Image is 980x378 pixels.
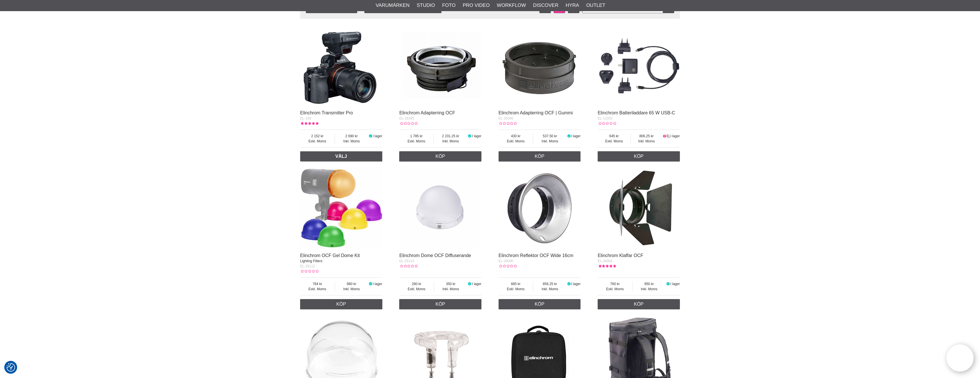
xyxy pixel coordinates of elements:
span: Inkl. Moms [631,139,662,144]
div: Kundbetyg: 0 [499,121,517,126]
a: Foto [442,2,455,9]
span: 806.25 [631,134,662,139]
a: Studio [417,2,435,9]
span: EL-26346 [499,116,513,120]
span: 1 785 [399,134,433,139]
span: 2 152 [300,134,335,139]
span: Exkl. Moms [499,287,533,292]
span: I lager [472,282,481,286]
span: 856.25 [533,281,567,287]
a: Varumärken [376,2,410,9]
div: Kundbetyg: 0 [399,264,417,269]
i: I lager [666,282,670,286]
a: Elinchrom Adapterring OCF | Gummi [499,110,573,115]
a: Köp [598,299,680,309]
span: Ej i lager [666,134,680,138]
span: Inkl. Moms [533,287,567,292]
div: Kundbetyg: 5.00 [300,121,318,126]
a: Elinchrom Batteriladdare 65 W USB-C [598,110,675,115]
span: 2 231.25 [434,134,467,139]
span: Exkl. Moms [598,139,630,144]
span: Exkl. Moms [300,139,335,144]
span: Inkl. Moms [335,287,368,292]
a: Elinchrom OCF Gel Dome Kit [300,253,360,258]
span: Exkl. Moms [399,139,433,144]
img: Elinchrom OCF Gel Dome Kit [300,167,382,250]
span: 950 [632,281,666,287]
span: Lighting Filters [300,259,322,263]
img: Elinchrom Transmitter Pro [300,25,382,107]
span: EL-25112 [300,264,315,268]
img: Elinchrom Klaffar OCF [598,167,680,250]
img: Revisit consent button [7,363,15,372]
span: I lager [373,282,382,286]
span: I lager [571,134,581,138]
a: Köp [499,151,581,162]
i: Ej i lager [662,134,666,138]
a: Discover [533,2,559,9]
a: Elinchrom Reflektor OCF Wide 16cm [499,253,573,258]
a: Hyra [566,2,579,9]
a: Outlet [586,2,605,9]
i: I lager [467,134,472,138]
a: Elinchrom Klaffar OCF [598,253,643,258]
img: Elinchrom Adapterring OCF [399,25,481,107]
i: I lager [567,134,571,138]
span: Inkl. Moms [434,287,467,292]
div: Kundbetyg: 0 [399,121,417,126]
span: EL-11052 [598,116,612,120]
div: Kundbetyg: 0 [499,264,517,269]
span: EL-25110 [399,259,414,263]
button: Samtyckesinställningar [7,362,15,373]
span: I lager [472,134,481,138]
a: Välj [300,151,382,162]
span: Inkl. Moms [533,139,567,144]
a: Köp [399,151,481,162]
div: Kundbetyg: 5.00 [598,264,616,269]
span: Inkl. Moms [335,139,368,144]
span: EL-26345 [399,116,414,120]
span: I lager [670,282,680,286]
span: 2 690 [335,134,368,139]
a: Köp [300,299,382,309]
span: EL-26002 [598,259,612,263]
img: Elinchrom Reflektor OCF Wide 16cm [499,167,581,250]
span: Exkl. Moms [499,139,533,144]
img: Elinchrom Batteriladdare 65 W USB-C [598,25,680,107]
span: Exkl. Moms [300,287,335,292]
a: Köp [399,299,481,309]
div: Kundbetyg: 0 [300,269,318,274]
span: 685 [499,281,533,287]
a: Elinchrom Dome OCF Diffuserande [399,253,471,258]
span: I lager [571,282,581,286]
span: EL-193 [300,116,311,120]
a: Workflow [497,2,526,9]
a: Pro Video [463,2,489,9]
span: 645 [598,134,630,139]
span: Exkl. Moms [399,287,434,292]
span: 760 [598,281,632,287]
span: Inkl. Moms [632,287,666,292]
i: I lager [567,282,571,286]
a: Köp [598,151,680,162]
i: I lager [467,282,472,286]
span: 537.50 [533,134,567,139]
a: Elinchrom Adapterring OCF [399,110,455,115]
span: Exkl. Moms [598,287,632,292]
span: 350 [434,281,467,287]
span: I lager [373,134,382,138]
span: 280 [399,281,434,287]
span: 784 [300,281,335,287]
img: Elinchrom Dome OCF Diffuserande [399,167,481,250]
span: EL-26090 [499,259,513,263]
img: Elinchrom Adapterring OCF | Gummi [499,25,581,107]
i: I lager [368,282,373,286]
div: Kundbetyg: 0 [598,121,616,126]
span: 430 [499,134,533,139]
i: I lager [368,134,373,138]
a: Köp [499,299,581,309]
a: Elinchrom Transmitter Pro [300,110,353,115]
span: 980 [335,281,368,287]
span: Inkl. Moms [434,139,467,144]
